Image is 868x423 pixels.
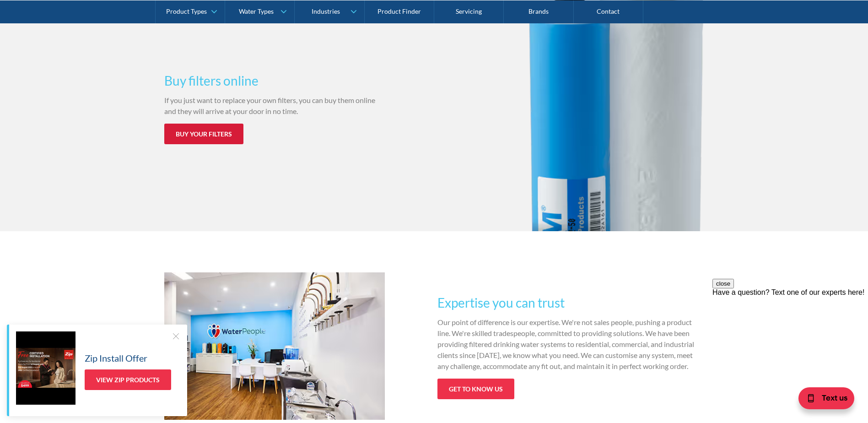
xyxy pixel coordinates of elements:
[85,369,171,390] a: View Zip Products
[16,331,75,405] img: Zip Install Offer
[166,7,207,15] div: Product Types
[85,351,147,365] h5: Zip Install Offer
[164,124,243,144] a: Buy your filters
[776,377,868,423] iframe: podium webchat widget bubble
[437,293,704,312] h3: Expertise you can trust
[239,7,274,15] div: Water Types
[164,71,385,90] h3: Buy filters online
[164,95,385,117] p: If you just want to replace your own filters, you can buy them online and they will arrive at you...
[312,7,340,15] div: Industries
[164,272,385,420] img: WaterPeople product showroom
[712,279,868,389] iframe: podium webchat widget prompt
[437,379,514,399] a: Get to know us
[437,317,704,372] p: Our point of difference is our expertise. We're not sales people, pushing a product line. We're s...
